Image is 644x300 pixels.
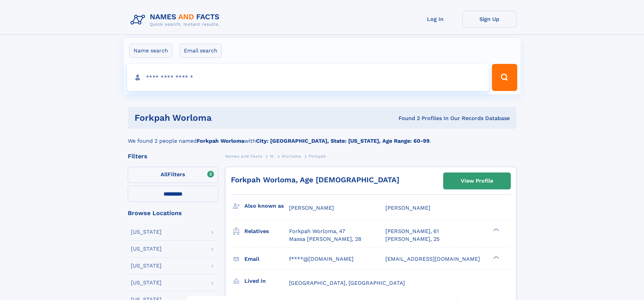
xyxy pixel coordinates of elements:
[289,235,361,243] a: Massa [PERSON_NAME], 28
[244,226,289,237] h3: Relatives
[461,173,493,189] div: View Profile
[129,44,172,58] label: Name search
[270,154,274,159] span: W
[492,255,500,259] div: ❯
[462,11,517,27] a: Sign Up
[128,129,517,145] div: We found 2 people named with .
[128,153,218,159] div: Filters
[131,263,162,269] div: [US_STATE]
[492,64,517,91] button: Search Button
[127,64,489,91] input: search input
[131,229,162,235] div: [US_STATE]
[408,11,462,27] a: Log In
[289,228,345,235] a: Forkpah Worloma, 47
[270,152,274,160] a: W
[385,205,430,211] span: [PERSON_NAME]
[231,176,399,184] a: Forkpah Worloma, Age [DEMOGRAPHIC_DATA]
[289,205,334,211] span: [PERSON_NAME]
[385,235,439,243] a: [PERSON_NAME], 25
[225,152,262,160] a: Names and Facts
[244,275,289,287] h3: Lived in
[180,44,222,58] label: Email search
[161,171,168,178] span: All
[492,228,500,232] div: ❯
[131,280,162,285] div: [US_STATE]
[128,11,225,29] img: Logo Names and Facts
[282,154,301,159] span: Worloma
[131,246,162,252] div: [US_STATE]
[197,138,244,144] b: Forkpah Worloma
[128,210,218,216] div: Browse Locations
[282,152,301,160] a: Worloma
[289,280,405,286] span: [GEOGRAPHIC_DATA], [GEOGRAPHIC_DATA]
[385,256,480,262] span: [EMAIL_ADDRESS][DOMAIN_NAME]
[135,114,305,122] h1: Forkpah Worloma
[256,138,430,144] b: City: [GEOGRAPHIC_DATA], State: [US_STATE], Age Range: 60-99
[128,167,218,183] label: Filters
[244,253,289,265] h3: Email
[309,154,326,159] span: Forkpah
[444,173,510,189] a: View Profile
[385,228,439,235] a: [PERSON_NAME], 61
[244,200,289,212] h3: Also known as
[305,115,510,122] div: Found 2 Profiles In Our Records Database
